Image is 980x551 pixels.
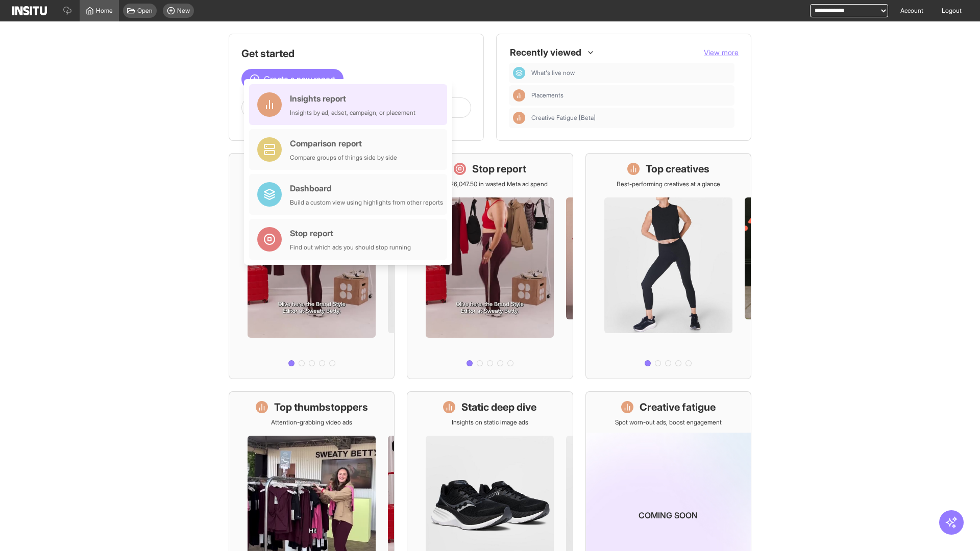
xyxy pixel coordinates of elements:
[531,91,563,99] span: Placements
[472,162,526,176] h1: Stop report
[617,180,720,188] p: Best-performing creatives at a glance
[531,91,730,99] span: Placements
[531,69,730,77] span: What's live now
[452,418,528,427] p: Insights on static image ads
[96,7,113,15] span: Home
[531,114,596,122] span: Creative Fatigue [Beta]
[264,73,335,85] span: Create a new report
[137,7,153,15] span: Open
[290,154,397,162] div: Compare groups of things side by side
[290,92,415,105] div: Insights report
[290,243,411,252] div: Find out which ads you should stop running
[585,153,751,379] a: Top creativesBest-performing creatives at a glance
[241,69,344,89] button: Create a new report
[290,227,411,239] div: Stop report
[177,7,190,15] span: New
[513,112,525,124] div: Insights
[531,69,575,77] span: What's live now
[271,418,352,427] p: Attention-grabbing video ads
[704,48,739,57] span: View more
[531,114,730,122] span: Creative Fatigue [Beta]
[432,180,548,188] p: Save £26,047.50 in wasted Meta ad spend
[646,162,709,176] h1: Top creatives
[407,153,573,379] a: Stop reportSave £26,047.50 in wasted Meta ad spend
[704,47,739,58] button: View more
[513,89,525,102] div: Insights
[290,137,397,149] div: Comparison report
[274,400,368,414] h1: Top thumbstoppers
[229,153,395,379] a: What's live nowSee all active ads instantly
[241,46,471,61] h1: Get started
[513,67,525,79] div: Dashboard
[290,109,415,117] div: Insights by ad, adset, campaign, or placement
[461,400,536,414] h1: Static deep dive
[290,182,443,194] div: Dashboard
[290,198,443,207] div: Build a custom view using highlights from other reports
[12,6,47,15] img: Logo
